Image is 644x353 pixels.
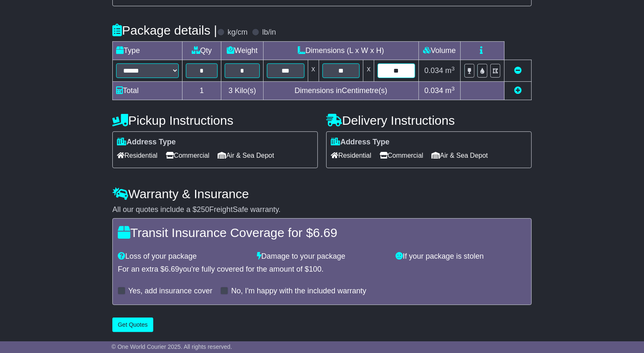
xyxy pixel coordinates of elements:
[112,187,532,201] h4: Warranty & Insurance
[308,60,319,82] td: x
[218,149,274,162] span: Air & Sea Depot
[228,86,233,95] span: 3
[263,42,418,60] td: Dimensions (L x W x H)
[112,343,232,350] span: © One World Courier 2025. All rights reserved.
[263,82,418,100] td: Dimensions in Centimetre(s)
[514,66,522,75] a: Remove this item
[118,265,526,274] div: For an extra $ you're fully covered for the amount of $ .
[197,205,209,214] span: 250
[451,86,455,92] sup: 3
[117,149,157,162] span: Residential
[114,252,253,261] div: Loss of your package
[514,86,522,95] a: Add new item
[183,82,221,100] td: 1
[112,113,318,127] h4: Pickup Instructions
[380,149,423,162] span: Commercial
[165,265,179,273] span: 6.69
[112,205,532,214] div: All our quotes include a $ FreightSafe warranty.
[424,66,443,75] span: 0.034
[451,66,455,72] sup: 3
[117,138,176,147] label: Address Type
[128,287,212,296] label: Yes, add insurance cover
[228,28,248,37] label: kg/cm
[118,226,526,240] h4: Transit Insurance Coverage for $
[112,318,153,332] button: Get Quotes
[166,149,209,162] span: Commercial
[424,86,443,95] span: 0.034
[326,113,532,127] h4: Delivery Instructions
[113,82,183,100] td: Total
[112,23,217,37] h4: Package details |
[432,149,488,162] span: Air & Sea Depot
[331,149,371,162] span: Residential
[262,28,276,37] label: lb/in
[363,60,374,82] td: x
[445,66,455,75] span: m
[183,42,221,60] td: Qty
[221,42,264,60] td: Weight
[253,252,392,261] div: Damage to your package
[113,42,183,60] td: Type
[391,252,530,261] div: If your package is stolen
[418,42,460,60] td: Volume
[309,265,322,273] span: 100
[221,82,264,100] td: Kilo(s)
[313,226,337,240] span: 6.69
[231,287,366,296] label: No, I'm happy with the included warranty
[331,138,390,147] label: Address Type
[445,86,455,95] span: m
